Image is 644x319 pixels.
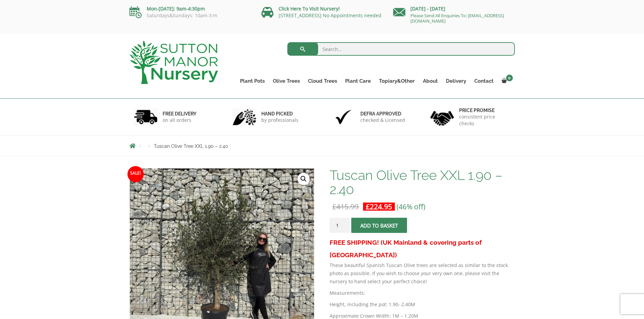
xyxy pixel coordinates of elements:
img: 3.jpg [332,108,355,126]
bdi: 415.99 [332,202,359,211]
p: checked & Licensed [360,117,405,124]
input: Search... [287,42,515,56]
span: Tuscan Olive Tree XXL 1.90 – 2.40 [154,143,228,149]
a: 0 [498,76,515,86]
p: on all orders [163,117,196,124]
span: Sale! [127,166,144,182]
a: About [419,76,442,86]
h6: Price promise [459,107,510,113]
p: [DATE] - [DATE] [393,5,515,13]
h3: FREE SHIPPING! (UK Mainland & covering parts of [GEOGRAPHIC_DATA]) [330,236,515,261]
p: by professionals [261,117,299,124]
a: Click Here To Visit Nursery! [279,5,340,12]
button: Add to basket [351,218,407,233]
a: View full-screen image gallery [297,173,310,185]
p: Height, including the pot: 1.90- 2.40M [330,300,515,309]
span: £ [366,202,370,211]
a: Please Send All Enquiries To: [EMAIL_ADDRESS][DOMAIN_NAME] [410,12,504,24]
p: consistent price checks [459,113,510,127]
span: 0 [506,75,513,81]
h6: FREE DELIVERY [163,111,196,117]
span: (46% off) [397,202,425,211]
a: Plant Pots [236,76,269,86]
a: Contact [470,76,498,86]
a: Cloud Trees [304,76,341,86]
h6: hand picked [261,111,299,117]
nav: Breadcrumbs [129,143,515,149]
img: 2.jpg [233,108,256,126]
a: Plant Care [341,76,375,86]
a: [STREET_ADDRESS] No Appointments needed [279,12,381,19]
a: Olive Trees [269,76,304,86]
input: Product quantity [330,218,350,233]
img: logo [129,41,218,84]
a: Delivery [442,76,470,86]
img: 1.jpg [134,108,158,126]
p: Saturdays&Sundays: 10am-3:m [129,13,251,18]
p: Measurements: [330,289,515,297]
img: 4.jpg [430,107,454,127]
p: Mon-[DATE]: 9am-4:30pm [129,5,251,13]
p: These beautiful Spanish Tuscan Olive trees are selected as similar to the stock photo as possible... [330,261,515,286]
bdi: 224.95 [366,202,392,211]
span: £ [332,202,336,211]
h1: Tuscan Olive Tree XXL 1.90 – 2.40 [330,168,515,196]
a: Topiary&Other [375,76,419,86]
h6: Defra approved [360,111,405,117]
